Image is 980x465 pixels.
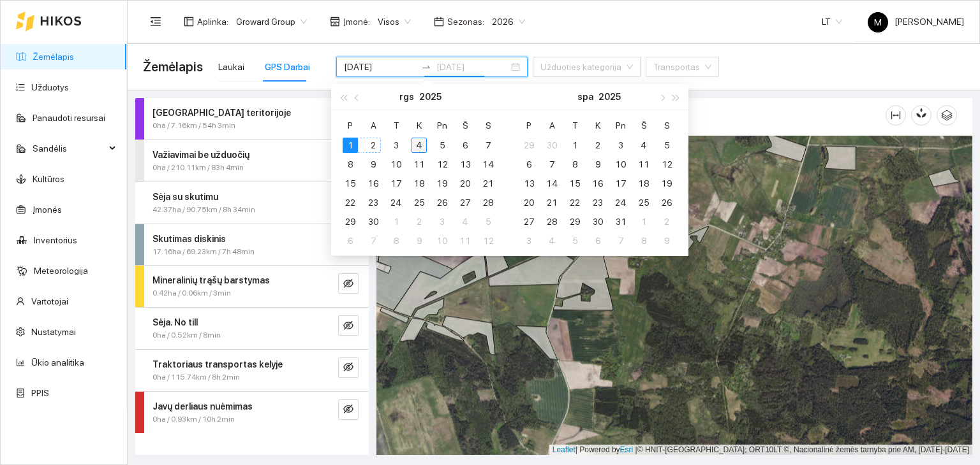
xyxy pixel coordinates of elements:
[521,138,537,153] div: 29
[421,62,431,72] span: to
[218,60,244,74] div: Laukai
[152,359,283,369] strong: Traktoriaus transportas kelyje
[480,157,496,172] div: 14
[613,176,628,191] div: 17
[412,214,427,229] div: 2
[544,195,560,210] div: 21
[540,155,563,174] td: 2025-10-07
[412,157,427,172] div: 11
[540,231,563,250] td: 2025-11-04
[454,174,477,193] td: 2025-09-20
[31,327,76,337] a: Nustatymai
[586,231,609,250] td: 2025-11-06
[454,231,477,250] td: 2025-10-11
[431,136,454,155] td: 2025-09-05
[366,195,381,210] div: 23
[868,17,964,27] span: [PERSON_NAME]
[143,57,203,77] span: Žemėlapis
[378,12,411,31] span: Visos
[886,110,905,120] span: column-width
[389,138,404,153] div: 3
[408,174,431,193] td: 2025-09-18
[33,174,64,184] a: Kultūros
[477,231,500,250] td: 2025-10-12
[540,193,563,212] td: 2025-10-21
[590,138,605,153] div: 2
[632,155,655,174] td: 2025-10-11
[457,176,473,191] div: 20
[521,195,537,210] div: 20
[343,320,353,333] span: eye-invisible
[343,157,358,172] div: 8
[609,155,632,174] td: 2025-10-10
[620,445,634,454] a: Esri
[385,136,408,155] td: 2025-09-03
[454,155,477,174] td: 2025-09-13
[480,195,496,210] div: 28
[135,224,369,266] div: Skutimas diskinis17.16ha / 69.23km / 7h 48mineye-invisible
[408,136,431,155] td: 2025-09-04
[477,115,500,136] th: S
[517,193,540,212] td: 2025-10-20
[563,115,586,136] th: T
[152,413,235,426] span: 0ha / 0.93km / 10h 2min
[343,362,353,374] span: eye-invisible
[343,195,358,210] div: 22
[152,234,226,244] strong: Skutimas diskinis
[609,212,632,231] td: 2025-10-31
[343,15,370,29] span: Įmonė :
[408,231,431,250] td: 2025-10-09
[31,388,49,398] a: PPIS
[636,233,651,248] div: 8
[613,214,628,229] div: 31
[517,155,540,174] td: 2025-10-06
[590,214,605,229] div: 30
[33,204,62,215] a: Įmonės
[477,174,500,193] td: 2025-09-21
[152,246,255,258] span: 17.16ha / 69.23km / 7h 48min
[143,9,168,34] button: menu-fold
[236,12,307,31] span: Groward Group
[659,214,674,229] div: 2
[362,136,385,155] td: 2025-09-02
[590,176,605,191] div: 16
[609,174,632,193] td: 2025-10-17
[636,214,651,229] div: 1
[338,315,359,336] button: eye-invisible
[366,157,381,172] div: 9
[517,136,540,155] td: 2025-09-29
[152,204,255,216] span: 42.37ha / 90.75km / 8h 34min
[434,17,444,27] span: calendar
[412,233,427,248] div: 9
[339,155,362,174] td: 2025-09-08
[338,273,359,294] button: eye-invisible
[339,174,362,193] td: 2025-09-15
[412,195,427,210] div: 25
[135,140,369,182] div: Važiavimai be užduočių0ha / 210.11km / 83h 4mineye-invisible
[477,136,500,155] td: 2025-09-07
[152,371,240,383] span: 0ha / 115.74km / 8h 2min
[184,17,194,27] span: layout
[431,155,454,174] td: 2025-09-12
[135,98,369,139] div: [GEOGRAPHIC_DATA] teritorijoje0ha / 7.16km / 54h 3mineye-invisible
[434,214,450,229] div: 3
[480,233,496,248] div: 12
[544,157,560,172] div: 7
[362,231,385,250] td: 2025-10-07
[480,138,496,153] div: 7
[197,15,228,29] span: Aplinka :
[521,176,537,191] div: 13
[265,60,310,74] div: GPS Darbai
[385,212,408,231] td: 2025-10-01
[339,115,362,136] th: P
[632,231,655,250] td: 2025-11-08
[636,157,651,172] div: 11
[33,52,74,62] a: Žemėlapis
[362,174,385,193] td: 2025-09-16
[586,174,609,193] td: 2025-10-16
[635,445,637,454] span: |
[343,138,358,153] div: 1
[636,138,651,153] div: 4
[434,195,450,210] div: 26
[408,155,431,174] td: 2025-09-11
